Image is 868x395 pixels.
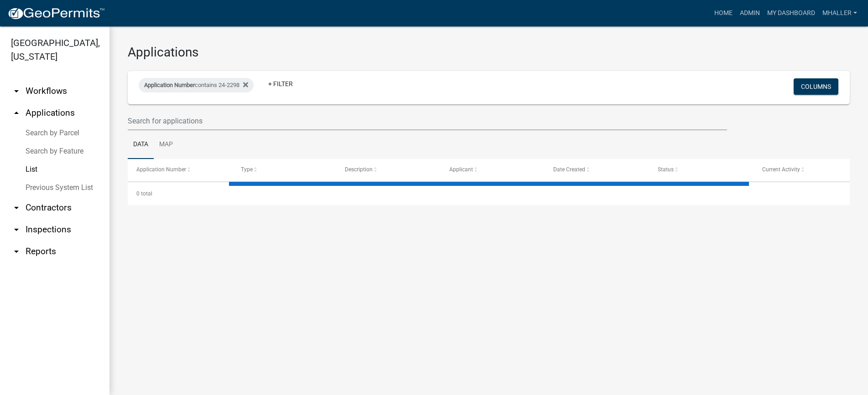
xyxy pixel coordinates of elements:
[11,246,22,257] i: arrow_drop_down
[545,159,649,181] datatable-header-cell: Date Created
[241,166,253,173] span: Type
[819,5,861,22] a: mhaller
[762,166,800,173] span: Current Activity
[128,112,727,130] input: Search for applications
[553,166,585,173] span: Date Created
[11,202,22,213] i: arrow_drop_down
[11,224,22,235] i: arrow_drop_down
[449,166,473,173] span: Applicant
[261,76,300,92] a: + Filter
[736,5,764,22] a: Admin
[711,5,736,22] a: Home
[128,182,850,205] div: 0 total
[232,159,337,181] datatable-header-cell: Type
[649,159,754,181] datatable-header-cell: Status
[144,82,195,88] span: Application Number
[336,159,441,181] datatable-header-cell: Description
[128,159,232,181] datatable-header-cell: Application Number
[11,108,22,118] i: arrow_drop_up
[11,86,22,97] i: arrow_drop_down
[658,166,674,173] span: Status
[154,130,178,159] a: Map
[136,166,186,173] span: Application Number
[139,78,254,92] div: contains 24-2298
[345,166,373,173] span: Description
[128,45,850,60] h3: Applications
[753,159,858,181] datatable-header-cell: Current Activity
[441,159,545,181] datatable-header-cell: Applicant
[128,130,154,159] a: Data
[794,78,838,95] button: Columns
[764,5,819,22] a: My Dashboard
